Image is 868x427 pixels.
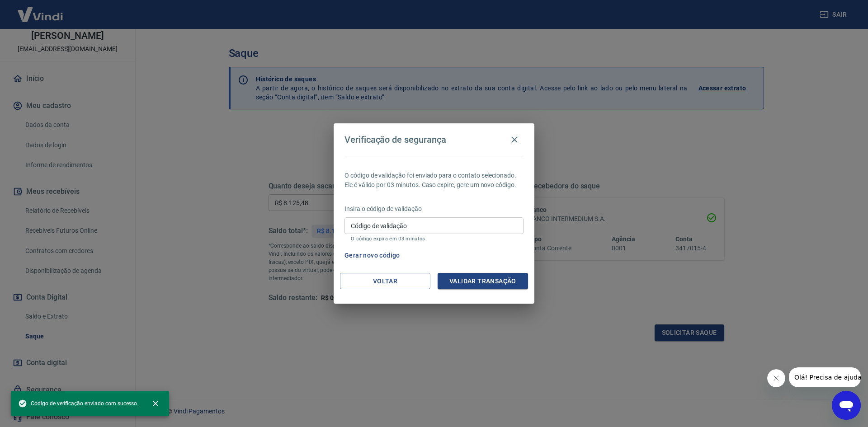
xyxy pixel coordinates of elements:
[341,247,404,264] button: Gerar novo código
[5,6,76,14] span: Olá! Precisa de ajuda?
[344,204,524,214] p: Insira o código de validação
[18,399,138,408] span: Código de verificação enviado com sucesso.
[351,236,517,242] p: O código expira em 03 minutos.
[340,273,430,290] button: Voltar
[832,391,861,420] iframe: Button to launch messaging window
[767,369,785,387] iframe: Close message
[344,134,446,145] h4: Verificação de segurança
[146,394,165,413] button: close
[438,273,528,290] button: Validar transação
[789,367,861,387] iframe: Message from company
[344,171,524,190] p: O código de validação foi enviado para o contato selecionado. Ele é válido por 03 minutos. Caso e...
